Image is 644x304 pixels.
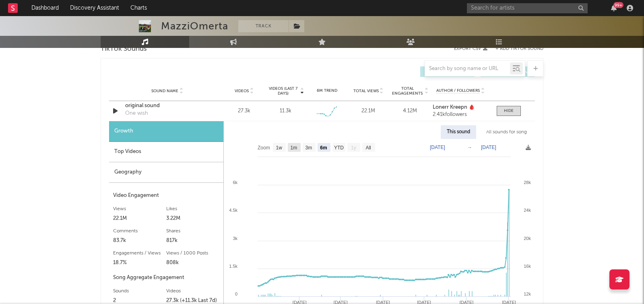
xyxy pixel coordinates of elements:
div: Growth [109,121,223,142]
a: original sound [125,102,209,110]
text: [DATE] [430,145,445,150]
div: 817k [166,236,219,246]
strong: Lonerr Kreepn 🩸 [433,105,475,110]
div: Song Aggregate Engagement [113,273,219,283]
text: 12k [524,292,531,296]
text: All [365,145,371,151]
div: MazziOmerta [161,20,228,32]
span: Videos [235,89,249,93]
text: 0 [235,292,237,296]
div: 3.22M [166,214,219,223]
div: Top Videos [109,142,223,162]
text: 6k [233,180,237,185]
button: + Add TikTok Sound [487,47,543,51]
text: 16k [524,264,531,269]
text: 1y [351,145,356,151]
text: 3m [305,145,312,151]
div: One wish [125,110,148,118]
text: → [467,145,472,150]
text: 6m [320,145,327,151]
div: Video Engagement [113,191,219,201]
button: 99+ [611,5,617,11]
text: 24k [524,208,531,213]
span: Total Engagements [391,86,424,96]
text: [DATE] [481,145,496,150]
div: All sounds for song [480,125,533,139]
span: Total Views [353,89,379,93]
div: Videos [166,286,219,296]
div: Comments [113,226,166,236]
button: Export CSV [454,46,487,51]
text: 3k [233,236,237,241]
span: Videos (last 7 days) [267,86,299,96]
div: 22.1M [113,214,166,223]
div: 27.3k [225,107,263,115]
div: 11.3k [280,107,291,115]
input: Search for artists [467,3,588,13]
span: Author / Followers [436,88,480,93]
div: Sounds [113,286,166,296]
div: 22.1M [350,107,387,115]
input: Search by song name or URL [425,66,510,72]
div: Views [113,204,166,214]
text: 1.5k [229,264,237,269]
div: 99 + [613,2,623,8]
div: This sound [441,125,476,139]
div: 4.12M [391,107,429,115]
text: 28k [524,180,531,185]
button: + Add TikTok Sound [495,47,543,51]
div: Shares [166,226,219,236]
text: 4.5k [229,208,237,213]
div: Views / 1000 Posts [166,248,219,258]
a: Lonerr Kreepn 🩸 [433,105,489,110]
div: 18.7% [113,258,166,268]
text: 1w [276,145,283,151]
text: 20k [524,236,531,241]
div: 6M Trend [308,88,346,94]
span: Sound Name [151,89,178,93]
text: 1m [291,145,297,151]
div: Likes [166,204,219,214]
button: Track [238,20,289,32]
div: 808k [166,258,219,268]
text: YTD [334,145,344,151]
div: 2.41k followers [433,112,489,118]
span: TikTok Sounds [101,44,147,54]
div: Geography [109,162,223,183]
text: Zoom [258,145,270,151]
div: 83.7k [113,236,166,246]
div: Engagements / Views [113,248,166,258]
